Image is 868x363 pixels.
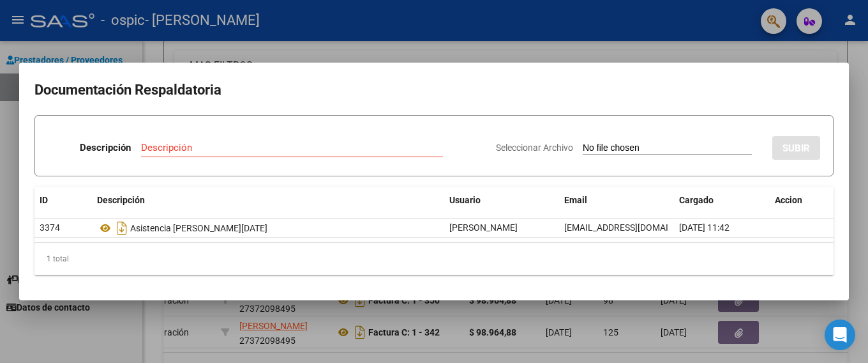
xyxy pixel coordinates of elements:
span: Descripción [97,195,145,205]
datatable-header-cell: Email [559,187,674,214]
span: 3374 [40,222,60,233]
span: [DATE] 11:42 [679,222,730,233]
span: Accion [775,195,802,205]
datatable-header-cell: Accion [770,187,834,214]
button: SUBIR [772,136,820,160]
span: Cargado [679,195,714,205]
div: Asistencia [PERSON_NAME][DATE] [97,218,439,238]
span: Seleccionar Archivo [496,143,573,153]
i: Descargar documento [114,218,130,238]
span: [PERSON_NAME] [449,222,518,233]
span: Usuario [449,195,481,205]
datatable-header-cell: ID [34,187,92,214]
span: SUBIR [782,143,810,154]
span: ID [40,195,48,205]
p: Descripción [80,141,131,155]
div: Open Intercom Messenger [825,320,855,350]
div: 1 total [34,243,834,275]
datatable-header-cell: Usuario [444,187,559,214]
h2: Documentación Respaldatoria [34,78,834,102]
datatable-header-cell: Cargado [674,187,770,214]
datatable-header-cell: Descripción [92,187,444,214]
span: [EMAIL_ADDRESS][DOMAIN_NAME] [564,222,706,233]
span: Email [564,195,587,205]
